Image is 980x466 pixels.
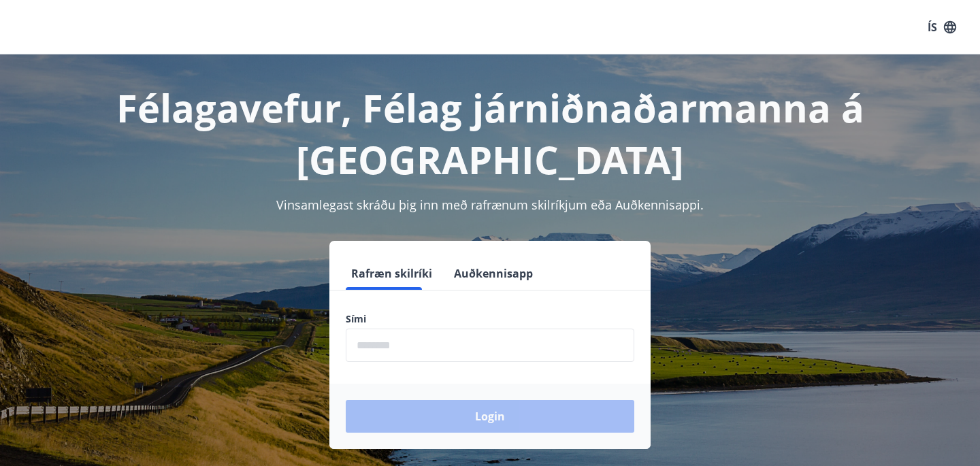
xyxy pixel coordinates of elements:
[346,257,438,290] button: Rafræn skilríki
[346,312,634,326] label: Sími
[16,82,964,185] h1: Félagavefur, Félag járniðnaðarmanna á [GEOGRAPHIC_DATA]
[276,197,704,213] span: Vinsamlegast skráðu þig inn með rafrænum skilríkjum eða Auðkennisappi.
[448,257,538,290] button: Auðkennisapp
[920,15,964,39] button: ÍS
